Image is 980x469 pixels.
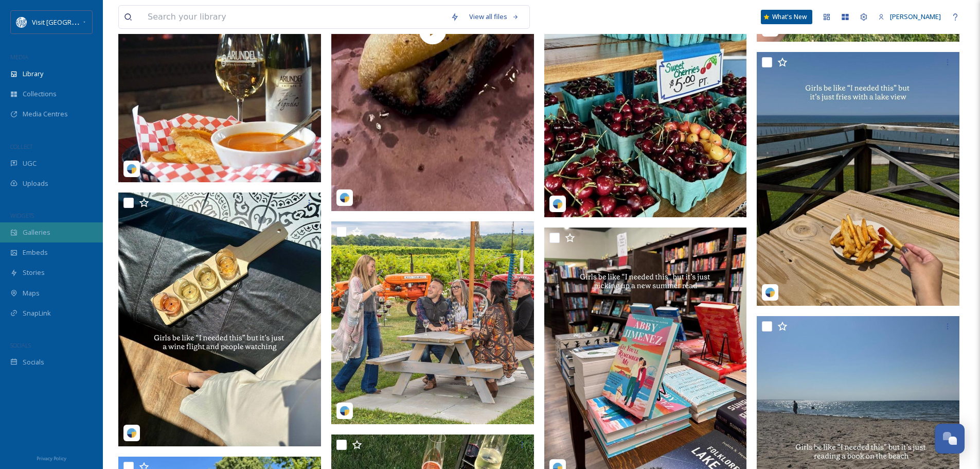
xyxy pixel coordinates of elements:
[757,52,959,306] img: visiterie_09012025_18065054549134366.jpg
[23,89,57,99] span: Collections
[890,12,941,21] span: [PERSON_NAME]
[873,7,946,27] a: [PERSON_NAME]
[118,193,321,446] img: visiterie_09012025_18065054549134366.jpg
[37,451,66,464] a: Privacy Policy
[10,143,32,150] span: COLLECT
[23,248,48,257] span: Embeds
[16,17,27,27] img: download%20%281%29.png
[10,53,28,61] span: MEDIA
[23,159,37,168] span: UGC
[331,221,534,424] img: visiterie_09012025_17990086937564469.jpg
[23,308,51,318] span: SnapLink
[37,455,66,462] span: Privacy Policy
[23,109,68,119] span: Media Centres
[142,6,446,28] input: Search your library
[10,212,34,219] span: WIDGETS
[32,17,112,27] span: Visit [GEOGRAPHIC_DATA]
[23,288,40,298] span: Maps
[464,7,524,27] a: View all files
[761,10,812,24] a: What's New
[127,164,137,174] img: snapsea-logo.png
[340,406,350,416] img: snapsea-logo.png
[23,228,50,237] span: Galleries
[765,287,775,298] img: snapsea-logo.png
[23,357,44,367] span: Socials
[340,193,350,203] img: snapsea-logo.png
[10,341,31,349] span: SOCIALS
[23,268,45,277] span: Stories
[553,199,563,209] img: snapsea-logo.png
[23,69,43,79] span: Library
[23,179,48,188] span: Uploads
[935,424,965,454] button: Open Chat
[127,428,137,438] img: snapsea-logo.png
